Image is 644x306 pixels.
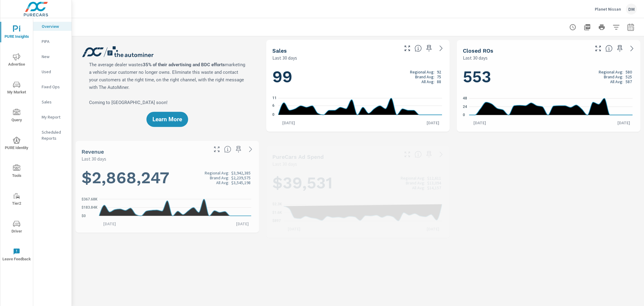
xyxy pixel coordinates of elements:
p: $2,239,575 [231,175,251,180]
div: PIPA [33,37,72,46]
p: [DATE] [469,120,490,126]
div: Scheduled Reports [33,128,72,143]
p: Used [42,69,67,75]
p: 587 [626,79,632,84]
h5: Sales [272,47,287,54]
text: 0 [272,113,274,117]
span: Total cost of media for all PureCars channels for the selected dealership group over the selected... [415,151,422,158]
a: See more details in report [627,44,637,53]
div: nav menu [0,18,33,269]
p: Overview [42,23,67,29]
p: 580 [626,70,632,74]
text: $2.3K [272,202,282,207]
h1: $2,868,247 [82,167,253,188]
button: Print Report [596,21,608,33]
span: PURE Insights [2,25,31,40]
span: Learn More [152,117,182,122]
p: New [42,54,67,60]
div: Sales [33,97,72,106]
p: [DATE] [232,221,253,227]
button: Learn More [146,112,188,127]
p: [DATE] [613,120,634,126]
text: 48 [463,96,467,100]
button: Make Fullscreen [402,44,412,53]
h5: PureCars Ad Spend [272,154,324,160]
p: $3,545,198 [231,180,251,185]
div: Fixed Ops [33,82,72,91]
text: $897 [272,219,281,223]
p: All Avg: [216,180,229,185]
p: Last 30 days [272,54,297,61]
span: Save this to your personalized report [424,150,434,159]
div: New [33,52,72,61]
text: $367.68K [82,197,98,201]
div: DM [626,4,637,15]
span: Driver [2,220,31,235]
span: Save this to your personalized report [424,44,434,53]
span: Save this to your personalized report [615,44,625,53]
span: My Market [2,81,31,96]
button: "Export Report to PDF" [581,21,593,33]
button: Make Fullscreen [402,150,412,159]
span: Number of Repair Orders Closed by the selected dealership group over the selected time range. [So... [605,45,613,52]
p: Brand Avg: [415,74,434,79]
span: Query [2,109,31,124]
text: 0 [463,113,465,117]
p: All Avg: [610,79,623,84]
p: Planet Nissan [595,6,621,12]
button: Make Fullscreen [212,145,222,154]
span: Tier2 [2,192,31,207]
div: My Report [33,112,72,122]
p: Fixed Ops [42,84,67,90]
p: Regional Avg: [599,70,623,74]
div: Overview [33,22,72,31]
p: [DATE] [99,221,120,227]
p: [DATE] [278,120,299,126]
h1: 553 [463,67,634,87]
p: $3,942,385 [231,170,251,175]
h5: Revenue [82,148,104,155]
p: Brand Avg: [406,180,425,185]
a: See more details in report [436,150,446,159]
p: [DATE] [422,226,444,232]
p: $14,157 [427,185,441,190]
p: 92 [437,69,441,74]
p: 75 [437,74,441,79]
span: Advertise [2,53,31,68]
p: Last 30 days [272,160,297,168]
text: $1.6K [272,210,282,215]
span: PURE Identity [2,137,31,151]
p: $12,611 [427,175,441,180]
p: Sales [42,99,67,105]
div: Used [33,67,72,76]
p: [DATE] [422,120,444,126]
p: Brand Avg: [210,175,229,180]
text: 24 [463,105,467,109]
span: Total sales revenue over the selected date range. [Source: This data is sourced from the dealer’s... [224,146,231,153]
p: Regional Avg: [410,69,434,74]
button: Apply Filters [610,21,622,33]
span: Number of vehicles sold by the dealership over the selected date range. [Source: This data is sou... [415,45,422,52]
p: 525 [626,74,632,79]
text: $0 [82,214,86,218]
text: 11 [272,96,277,100]
h5: Closed ROs [463,47,493,54]
text: 6 [272,104,274,108]
span: Leave Feedback [2,248,31,263]
p: Scheduled Reports [42,129,67,141]
p: Regional Avg: [401,175,425,180]
p: Brand Avg: [604,74,623,79]
p: Last 30 days [463,54,488,61]
button: Select Date Range [625,21,637,33]
p: All Avg: [421,79,434,84]
p: $13,094 [427,180,441,185]
h1: $39,531 [272,172,444,193]
p: Regional Avg: [205,170,229,175]
h1: 99 [272,66,444,87]
p: [DATE] [284,226,305,232]
p: PIPA [42,38,67,44]
p: My Report [42,114,67,120]
p: 88 [437,79,441,84]
a: See more details in report [246,145,255,154]
a: See more details in report [436,44,446,53]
